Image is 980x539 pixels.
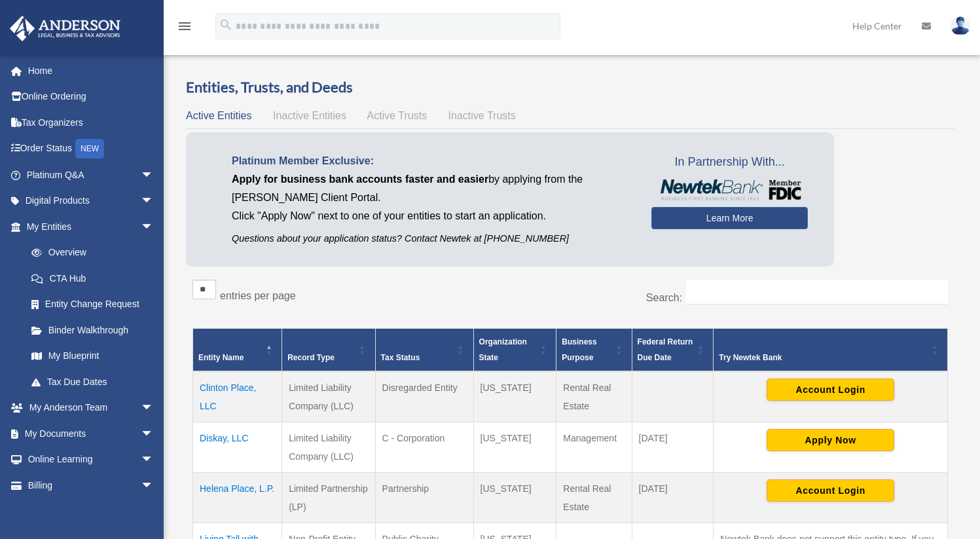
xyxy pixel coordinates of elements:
[381,353,420,362] span: Tax Status
[141,447,167,474] span: arrow_drop_down
[646,292,682,303] label: Search:
[632,422,714,472] td: [DATE]
[9,109,173,136] a: Tax Organizers
[367,110,427,121] span: Active Trusts
[556,422,632,472] td: Management
[9,472,173,498] a: Billingarrow_drop_down
[375,472,473,523] td: Partnership
[473,371,556,422] td: [US_STATE]
[18,343,167,369] a: My Blueprint
[632,472,714,523] td: [DATE]
[562,337,596,362] span: Business Purpose
[186,110,251,121] span: Active Entities
[9,58,173,84] a: Home
[282,371,375,422] td: Limited Liability Company (LLC)
[193,371,282,422] td: Clinton Place, LLC
[177,18,192,34] i: menu
[141,214,167,240] span: arrow_drop_down
[18,265,167,291] a: CTA Hub
[556,472,632,523] td: Rental Real Estate
[193,422,282,472] td: Diskay, LLC
[448,110,516,121] span: Inactive Trusts
[9,84,173,110] a: Online Ordering
[375,371,473,422] td: Disregarded Entity
[714,328,948,371] th: Try Newtek Bank : Activate to sort
[219,18,233,32] i: search
[186,77,954,98] h3: Entities, Trusts, and Deeds
[479,337,527,362] span: Organization State
[232,174,488,185] span: Apply for business bank accounts faster and easier
[473,422,556,472] td: [US_STATE]
[375,328,473,371] th: Tax Status: Activate to sort
[232,231,632,247] p: Questions about your application status? Contact Newtek at [PHONE_NUMBER]
[9,214,167,240] a: My Entitiesarrow_drop_down
[638,337,693,362] span: Federal Return Due Date
[282,422,375,472] td: Limited Liability Company (LLC)
[193,328,282,371] th: Entity Name: Activate to invert sorting
[141,395,167,422] span: arrow_drop_down
[18,369,167,395] a: Tax Due Dates
[198,353,244,362] span: Entity Name
[141,420,167,447] span: arrow_drop_down
[9,395,173,421] a: My Anderson Teamarrow_drop_down
[473,328,556,371] th: Organization State: Activate to sort
[193,472,282,523] td: Helena Place, L.P.
[651,207,808,229] a: Learn More
[375,422,473,472] td: C - Corporation
[141,162,167,189] span: arrow_drop_down
[282,328,375,371] th: Record Type: Activate to sort
[177,23,192,34] a: menu
[767,379,894,401] button: Account Login
[767,384,894,394] a: Account Login
[9,136,173,162] a: Order StatusNEW
[232,170,632,207] p: by applying from the [PERSON_NAME] Client Portal.
[220,290,296,301] label: entries per page
[273,110,346,121] span: Inactive Entities
[651,152,808,173] span: In Partnership With...
[282,472,375,523] td: Limited Partnership (LP)
[75,139,104,158] div: NEW
[719,350,928,365] div: Try Newtek Bank
[141,188,167,215] span: arrow_drop_down
[556,371,632,422] td: Rental Real Estate
[767,485,894,495] a: Account Login
[767,479,894,502] button: Account Login
[9,420,173,447] a: My Documentsarrow_drop_down
[556,328,632,371] th: Business Purpose: Activate to sort
[141,472,167,499] span: arrow_drop_down
[18,240,160,266] a: Overview
[473,472,556,523] td: [US_STATE]
[6,16,124,41] img: Anderson Advisors Platinum Portal
[9,447,173,473] a: Online Learningarrow_drop_down
[9,162,173,188] a: Platinum Q&Aarrow_drop_down
[18,291,167,318] a: Entity Change Request
[658,179,801,200] img: NewtekBankLogoSM.png
[232,207,632,225] p: Click "Apply Now" next to one of your entities to start an application.
[18,317,167,343] a: Binder Walkthrough
[287,353,335,362] span: Record Type
[951,16,970,35] img: User Pic
[632,328,714,371] th: Federal Return Due Date: Activate to sort
[767,429,894,451] button: Apply Now
[9,188,173,214] a: Digital Productsarrow_drop_down
[232,152,632,170] p: Platinum Member Exclusive:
